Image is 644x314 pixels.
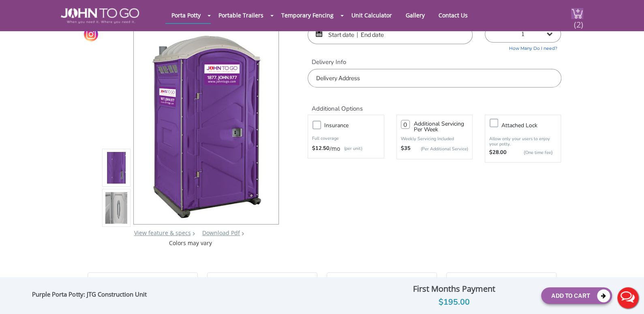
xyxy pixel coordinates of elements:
p: Full coverage [312,135,379,143]
a: Instagram [84,27,98,41]
a: How Many Do I need? [485,43,561,52]
a: Gallery [400,7,431,23]
h3: Additional Servicing Per Week [414,121,468,132]
img: right arrow icon [193,232,195,235]
a: Download Pdf [202,229,240,237]
a: Porta Potty [165,7,207,23]
label: Delivery Info [308,58,561,66]
img: chevron.png [242,232,244,235]
strong: $28.00 [489,149,507,157]
h2: Additional Options [308,96,561,113]
img: cart a [571,8,583,19]
img: Product [145,30,268,221]
p: Allow only your users to enjoy your potty. [489,136,556,147]
strong: $35 [401,145,411,153]
a: Portable Trailers [212,7,270,23]
input: Delivery Address [308,69,561,88]
input: Start date | End date [308,26,473,44]
h3: Insurance [324,120,387,130]
span: (2) [573,13,583,30]
p: Weekly Servicing Included [401,136,468,142]
input: 0 [401,120,410,129]
button: Add To Cart [541,287,612,304]
h3: Attached lock [501,120,565,130]
div: Colors may vary [102,239,279,247]
strong: $12.50 [312,145,329,153]
p: {One time fee} [511,149,552,157]
p: (Per Additional Service) [411,146,468,152]
img: JOHN to go [61,8,139,23]
p: (per unit) [340,145,362,153]
img: Product [105,73,127,264]
a: Contact Us [432,7,474,23]
a: Temporary Fencing [275,7,340,23]
button: Live Chat [612,282,644,314]
div: $195.00 [373,296,535,309]
a: Unit Calculator [345,7,398,23]
img: Product [105,113,127,304]
div: /mo [312,145,379,153]
a: View feature & specs [134,229,191,237]
div: First Months Payment [373,282,535,296]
